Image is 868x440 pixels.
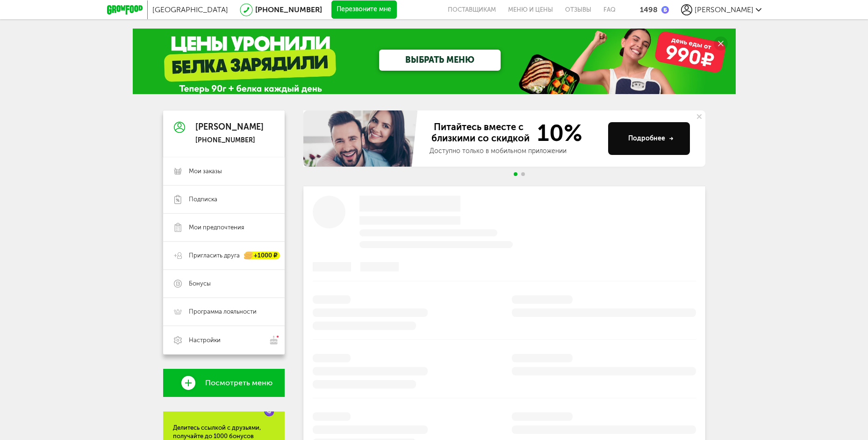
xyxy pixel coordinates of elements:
span: Подписка [189,195,217,204]
div: Доступно только в мобильном приложении [430,147,601,156]
button: Подробнее [608,122,690,155]
a: [PHONE_NUMBER] [255,5,322,14]
div: 1498 [640,5,658,14]
a: ВЫБРАТЬ МЕНЮ [379,50,501,71]
a: Мои предпочтения [163,213,285,242]
a: Посмотреть меню [163,369,285,397]
div: [PERSON_NAME] [195,123,264,132]
span: Go to slide 2 [521,172,525,176]
span: [GEOGRAPHIC_DATA] [152,5,228,14]
div: Подробнее [628,134,674,143]
span: 10% [531,121,582,145]
span: [PERSON_NAME] [695,5,753,14]
span: Go to slide 1 [514,172,517,176]
a: Пригласить друга +1000 ₽ [163,242,285,270]
span: Питайтесь вместе с близкими со скидкой [430,121,531,145]
span: Настройки [189,336,221,345]
span: Посмотреть меню [205,379,273,387]
div: +1000 ₽ [244,252,280,260]
span: Мои заказы [189,167,222,176]
a: Настройки [163,326,285,354]
a: Мои заказы [163,157,285,185]
a: Бонусы [163,270,285,298]
button: Перезвоните мне [331,0,397,19]
div: [PHONE_NUMBER] [195,136,264,145]
img: bonus_b.cdccf46.png [661,6,669,14]
a: Подписка [163,185,285,213]
img: family-banner.579af9d.jpg [303,110,420,167]
a: Программа лояльности [163,298,285,326]
span: Пригласить друга [189,251,240,260]
span: Бонусы [189,279,211,288]
span: Мои предпочтения [189,223,244,232]
span: Программа лояльности [189,308,257,316]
